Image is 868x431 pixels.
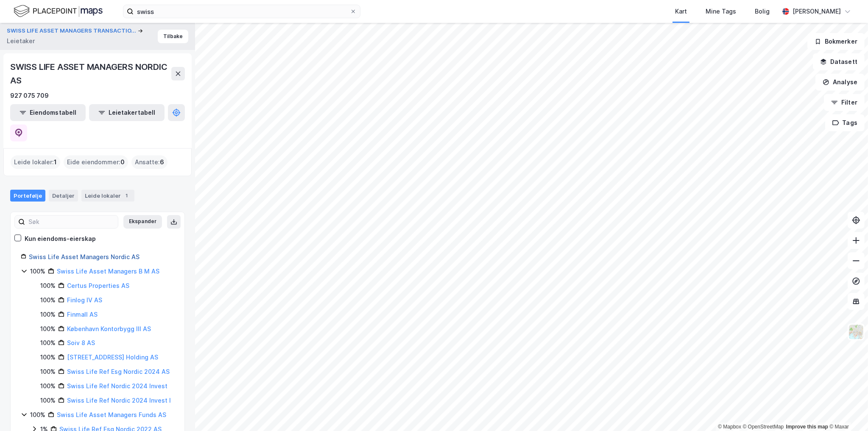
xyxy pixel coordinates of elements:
[67,282,129,289] a: Certus Properties AS
[813,53,865,70] button: Datasett
[29,253,140,260] a: Swiss Life Asset Managers Nordic AS
[848,324,864,340] img: Z
[807,33,865,50] button: Bokmerker
[7,27,138,35] button: SWISS LIFE ASSET MANAGERS TRANSACTIO...
[64,155,128,169] div: Eide eiendommer :
[131,155,167,169] div: Ansatte :
[67,397,171,404] a: Swiss Life Ref Nordic 2024 Invest I
[54,157,57,167] span: 1
[815,74,865,91] button: Analyse
[11,155,60,169] div: Leide lokaler :
[67,325,151,332] a: København Kontorbygg III AS
[25,215,118,228] input: Søk
[40,295,56,305] div: 100%
[81,190,134,202] div: Leide lokaler
[67,296,102,304] a: Finlog IV AS
[49,190,78,202] div: Detaljer
[40,381,56,391] div: 100%
[40,352,56,362] div: 100%
[10,91,49,101] div: 927 075 709
[10,104,86,121] button: Eiendomstabell
[67,339,95,346] a: Soiv 8 AS
[10,190,45,202] div: Portefølje
[743,424,784,430] a: OpenStreetMap
[40,309,56,320] div: 100%
[30,266,45,276] div: 100%
[123,191,131,200] div: 1
[7,36,35,46] div: Leietaker
[134,5,350,18] input: Søk på adresse, matrikkel, gårdeiere, leietakere eller personer
[67,368,170,375] a: Swiss Life Ref Esg Nordic 2024 AS
[10,60,171,87] div: SWISS LIFE ASSET MANAGERS NORDIC AS
[40,324,56,334] div: 100%
[40,338,56,348] div: 100%
[14,4,103,19] img: logo.f888ab2527a4732fd821a326f86c7f29.svg
[67,382,167,390] a: Swiss Life Ref Nordic 2024 Invest
[706,6,736,17] div: Mine Tags
[120,157,125,167] span: 0
[25,234,96,244] div: Kun eiendoms-eierskap
[30,410,45,420] div: 100%
[57,268,159,275] a: Swiss Life Asset Managers B M AS
[123,215,162,229] button: Ekspander
[40,281,56,291] div: 100%
[158,30,188,43] button: Tilbake
[40,395,56,406] div: 100%
[67,311,98,318] a: Finmall AS
[755,6,770,17] div: Bolig
[718,424,741,430] a: Mapbox
[89,104,165,121] button: Leietakertabell
[675,6,687,17] div: Kart
[825,114,865,131] button: Tags
[57,411,166,418] a: Swiss Life Asset Managers Funds AS
[793,6,841,17] div: [PERSON_NAME]
[40,367,56,377] div: 100%
[824,94,865,111] button: Filter
[786,424,828,430] a: Improve this map
[67,354,158,361] a: [STREET_ADDRESS] Holding AS
[826,390,868,431] iframe: Chat Widget
[160,157,164,167] span: 6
